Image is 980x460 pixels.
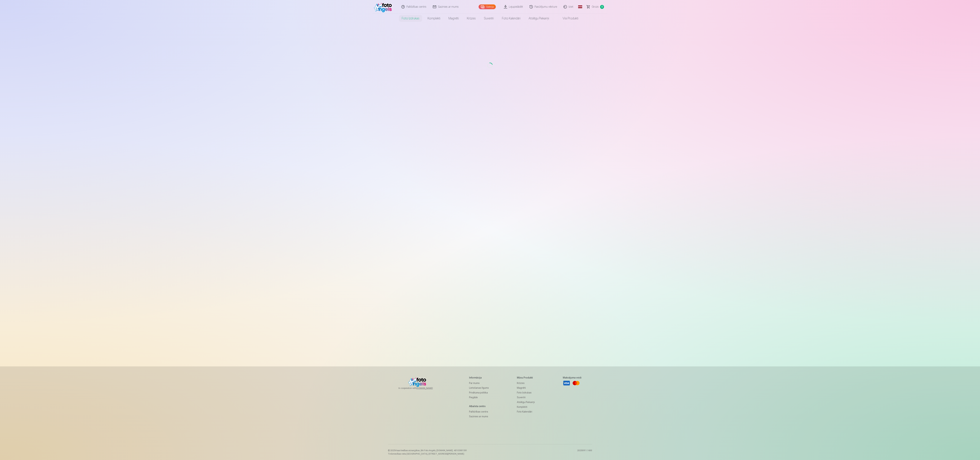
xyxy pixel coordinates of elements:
h5: Informācija [469,376,489,379]
a: Atslēgu piekariņi [525,14,553,23]
a: Suvenīri [517,395,535,400]
a: Magnēti [517,385,535,390]
a: Par mums [469,381,489,385]
a: Palīdzības centrs [469,409,489,414]
a: Foto izdrukas [517,390,535,395]
h5: Mūsu produkti [517,376,535,379]
a: Galerija [479,4,496,9]
span: SIA Foto Angels, [DOMAIN_NAME]. 40103901591 [421,449,467,452]
p: © 2025 Visas tiesības aizsargātas. , [388,449,467,452]
a: Visi produkti [553,14,582,23]
p: Tirdzniecības vieta [GEOGRAPHIC_DATA], [STREET_ADDRESS][PERSON_NAME] [388,453,467,455]
a: Komplekti [517,405,535,409]
a: [DOMAIN_NAME] [416,387,441,390]
a: Komplekti [423,14,444,23]
span: Grozs [592,5,599,9]
span: 0 [600,5,604,9]
a: Piegāde [469,395,489,400]
h5: Atbalsta centrs [469,405,489,408]
img: /fa1 [374,1,394,12]
a: Krūzes [463,14,480,23]
a: Privātuma politika [469,390,489,395]
a: Mastercard [572,379,580,387]
a: Sazinies ar mums [469,414,489,419]
a: Krūzes [517,381,535,385]
a: Lietošanas līgums [469,385,489,390]
a: Atslēgu piekariņi [517,400,535,405]
h5: Maksājuma veidi [563,376,582,379]
a: Foto kalendāri [517,409,535,414]
span: In cooperation with [398,387,441,390]
a: Magnēti [444,14,463,23]
a: Visa [563,379,570,387]
a: Foto kalendāri [498,14,525,23]
a: Suvenīri [480,14,498,23]
a: Foto izdrukas [398,14,423,23]
p: 20250911.1600 [577,449,592,455]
